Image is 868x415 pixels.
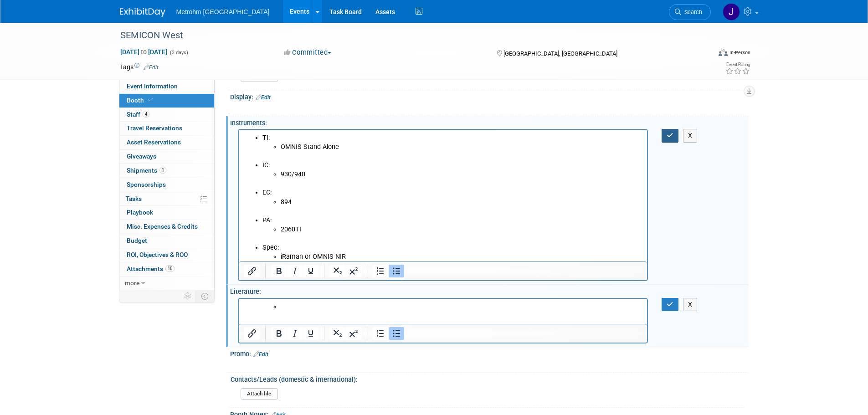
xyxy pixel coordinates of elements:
a: Edit [253,351,268,358]
span: to [139,48,148,56]
button: Numbered list [373,327,388,340]
span: 4 [143,111,149,118]
a: more [119,277,214,290]
a: Asset Reservations [119,136,214,149]
div: SEMICON West [117,27,697,44]
span: [DATE] [DATE] [120,48,168,56]
button: Bold [271,265,287,277]
button: Italic [287,327,303,340]
div: Event Format [657,47,751,61]
a: Edit [144,64,159,71]
td: Personalize Event Tab Strip [180,290,196,302]
button: Underline [303,265,318,277]
i: Booth reservation complete [148,97,153,102]
span: Travel Reservations [127,124,182,132]
a: Tasks [119,192,214,206]
div: Literature: [230,285,749,296]
div: In-Person [729,49,750,56]
button: X [683,298,698,311]
span: [GEOGRAPHIC_DATA], [GEOGRAPHIC_DATA] [503,50,617,57]
img: ExhibitDay [120,8,165,17]
a: Shipments1 [119,164,214,178]
span: Staff [127,111,149,118]
button: Bold [271,327,287,340]
a: Budget [119,234,214,248]
button: X [683,129,698,142]
a: Edit [256,94,271,101]
a: Travel Reservations [119,122,214,135]
span: Sponsorships [127,181,166,188]
a: Attachments10 [119,262,214,276]
img: Format-Inperson.png [719,49,728,56]
button: Bullet list [389,265,404,277]
div: Display: [230,90,749,102]
div: Promo: [230,347,749,359]
span: Attachments [127,265,175,272]
button: Insert/edit link [244,265,260,277]
span: Shipments [127,167,166,174]
span: ROI, Objectives & ROO [127,251,188,258]
span: Asset Reservations [127,138,181,146]
div: Contacts/Leads (domestic & international): [231,373,745,384]
span: more [125,279,139,287]
span: Search [681,9,702,15]
a: Staff4 [119,108,214,122]
button: Subscript [330,265,345,277]
iframe: Rich Text Area [239,299,647,324]
span: Playbook [127,209,153,216]
a: Playbook [119,206,214,220]
a: Event Information [119,80,214,93]
div: Instruments: [230,116,749,128]
img: Joanne Yam [723,3,740,20]
button: Committed [281,48,335,57]
button: Superscript [346,327,361,340]
iframe: Rich Text Area [239,130,647,261]
a: Misc. Expenses & Credits [119,220,214,234]
span: 1 [159,167,166,174]
button: Bullet list [389,327,404,340]
a: Booth [119,94,214,108]
div: Event Rating [725,62,750,67]
span: Budget [127,237,147,244]
span: Tasks [126,195,142,202]
a: Search [669,4,711,20]
a: Sponsorships [119,178,214,192]
button: Underline [303,327,318,340]
span: (3 days) [169,50,188,56]
td: Toggle Event Tabs [195,290,214,302]
td: Tags [120,62,159,72]
button: Italic [287,265,303,277]
span: Misc. Expenses & Credits [127,223,198,230]
button: Numbered list [373,265,388,277]
span: Metrohm [GEOGRAPHIC_DATA] [176,8,270,15]
span: Booth [127,97,154,104]
button: Insert/edit link [244,327,260,340]
a: ROI, Objectives & ROO [119,248,214,262]
span: Event Information [127,82,178,90]
button: Subscript [330,327,345,340]
span: Giveaways [127,153,156,160]
button: Superscript [346,265,361,277]
span: 10 [165,265,175,272]
a: Giveaways [119,150,214,164]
